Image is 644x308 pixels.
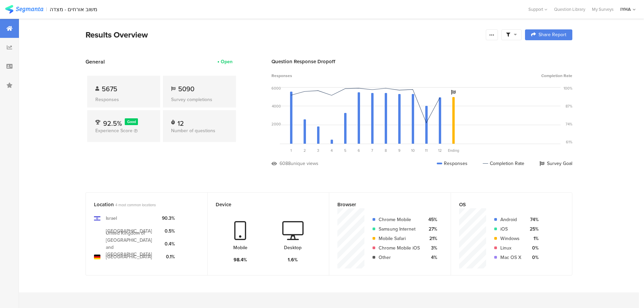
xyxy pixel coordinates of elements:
div: 98.4% [234,256,247,263]
div: 25% [527,226,539,233]
span: 1 [290,148,292,153]
img: segmanta logo [5,5,43,14]
span: 9 [398,148,401,153]
div: 27% [425,226,437,233]
div: Browser [337,201,431,208]
div: [GEOGRAPHIC_DATA] [106,253,152,260]
span: Share Report [539,32,566,37]
div: Samsung Internet [379,226,420,233]
span: Responses [271,73,292,79]
span: Number of questions [171,127,215,134]
a: Question Library [551,6,589,13]
i: Survey Goal [451,90,456,95]
span: Good [127,119,136,124]
div: 61% [566,139,572,145]
span: 8 [385,148,387,153]
div: Device [216,201,310,208]
div: 87% [566,103,572,109]
span: 12 [438,148,442,153]
div: Chrome Mobile [379,216,420,223]
div: 74% [527,216,539,223]
span: Completion Rate [541,73,572,79]
div: Question Response Dropoff [271,58,572,65]
div: Survey completions [171,96,228,103]
div: IYHA [620,6,631,13]
div: 2000 [271,121,281,127]
div: 3% [425,244,437,252]
span: 5090 [178,84,194,94]
div: Ending [447,148,460,153]
div: Windows [500,235,521,242]
div: 74% [566,121,572,127]
div: 4000 [272,103,281,109]
div: Completion Rate [483,160,524,167]
div: OS [459,201,553,208]
span: 3 [317,148,319,153]
div: 0.1% [162,253,175,260]
div: Android [500,216,521,223]
span: 11 [425,148,428,153]
div: Other [379,254,420,261]
div: 90.3% [162,215,175,222]
div: Responses [437,160,468,167]
div: [GEOGRAPHIC_DATA] [106,228,152,235]
div: 100% [564,86,572,91]
div: | [46,5,47,13]
div: 6088 [280,160,291,167]
div: Location [94,201,188,208]
span: 10 [411,148,415,153]
div: Survey Goal [540,160,572,167]
a: My Surveys [589,6,617,13]
div: Desktop [284,244,302,251]
div: 6000 [271,86,281,91]
div: 0.5% [162,228,175,235]
div: 1.6% [288,256,298,263]
div: 0% [527,254,539,261]
span: 2 [304,148,306,153]
span: 5675 [102,84,117,94]
div: Open [221,58,233,65]
div: Israel [106,215,117,222]
div: 12 [177,118,184,125]
span: Experience Score [95,127,133,134]
div: Mobile [233,244,247,251]
span: 6 [358,148,360,153]
div: United Kingdom of [GEOGRAPHIC_DATA] and [GEOGRAPHIC_DATA] [106,230,157,258]
div: iOS [500,226,521,233]
span: 7 [371,148,373,153]
span: 4 most common locations [115,202,156,208]
div: Support [528,4,547,15]
span: General [86,58,105,66]
div: Chrome Mobile iOS [379,244,420,252]
div: Mobile Safari [379,235,420,242]
div: 1% [527,235,539,242]
div: 4% [425,254,437,261]
div: 0% [527,244,539,252]
div: unique views [291,160,318,167]
div: 21% [425,235,437,242]
div: משוב אורחים - מצדה [50,6,97,13]
div: 0.4% [162,240,175,247]
div: 45% [425,216,437,223]
span: 5 [344,148,347,153]
div: Mac OS X [500,254,521,261]
span: 4 [331,148,333,153]
span: 92.5% [103,118,122,128]
div: Responses [95,96,152,103]
div: Results Overview [86,29,482,41]
div: Linux [500,244,521,252]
